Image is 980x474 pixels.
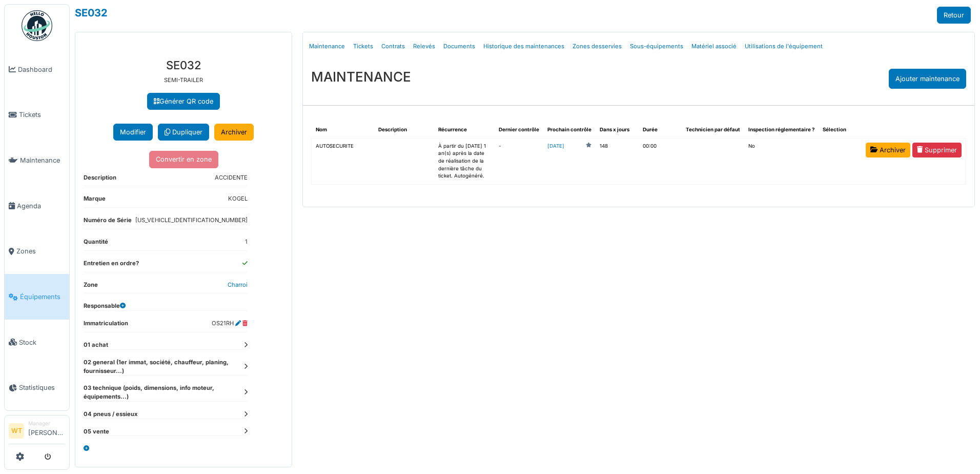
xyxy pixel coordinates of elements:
[84,319,128,332] dt: Immatriculation
[147,93,220,110] a: Générer QR code
[596,138,639,184] td: 148
[5,229,69,274] a: Zones
[5,92,69,138] a: Tickets
[374,122,435,138] th: Description
[305,34,349,58] a: Maintenance
[245,238,248,246] dd: 1
[5,274,69,320] a: Équipements
[84,358,248,376] dt: 02 general (1er immat, société, chauffeur, planing, fournisseur...)
[20,292,65,302] span: Équipements
[9,423,24,439] li: WT
[113,124,153,141] button: Modifier
[19,338,65,347] span: Stock
[439,34,479,58] a: Documents
[84,384,248,401] dt: 03 technique (poids, dimensions, info moteur, équipements...)
[84,259,139,272] dt: Entretien en ordre?
[84,341,248,349] dt: 01 achat
[311,69,411,85] h3: MAINTENANCE
[84,173,116,186] dt: Description
[18,65,65,74] span: Dashboard
[495,138,543,184] td: -
[312,122,374,138] th: Nom
[228,281,248,288] a: Charroi
[84,58,283,72] h3: SE032
[84,302,126,310] dt: Responsable
[9,420,65,444] a: WT Manager[PERSON_NAME]
[819,122,862,138] th: Sélection
[937,7,971,24] a: Retour
[84,427,248,436] dt: 05 vente
[84,238,108,250] dt: Quantité
[19,110,65,120] span: Tickets
[84,194,106,207] dt: Marque
[495,122,543,138] th: Dernier contrôle
[215,173,248,182] dd: ACCIDENTE
[214,124,254,141] a: Archiver
[17,201,65,211] span: Agenda
[547,143,564,150] a: [DATE]
[639,122,682,138] th: Durée
[912,143,962,157] a: Supprimer
[543,122,596,138] th: Prochain contrôle
[741,34,827,58] a: Utilisations de l'équipement
[409,34,439,58] a: Relevés
[20,155,65,165] span: Maintenance
[596,122,639,138] th: Dans x jours
[744,122,819,138] th: Inspection réglementaire ?
[84,76,283,85] p: SEMI-TRAILER
[626,34,687,58] a: Sous-équipements
[5,183,69,229] a: Agenda
[682,122,744,138] th: Technicien par défaut
[16,246,65,256] span: Zones
[228,194,248,203] dd: KOGEL
[19,383,65,392] span: Statistiques
[212,319,248,328] dd: OS21RH
[568,34,626,58] a: Zones desservies
[434,138,495,184] td: À partir du [DATE] 1 an(s) après la date de réalisation de la dernière tâche du ticket. Autogénéré.
[434,122,495,138] th: Récurrence
[84,216,132,229] dt: Numéro de Série
[889,69,966,89] div: Ajouter maintenance
[5,137,69,183] a: Maintenance
[748,143,755,149] span: translation missing: fr.shared.no
[135,216,248,225] dd: [US_VEHICLE_IDENTIFICATION_NUMBER]
[75,7,108,19] a: SE032
[28,420,65,442] li: [PERSON_NAME]
[349,34,377,58] a: Tickets
[158,124,209,141] a: Dupliquer
[5,47,69,92] a: Dashboard
[84,281,98,293] dt: Zone
[479,34,568,58] a: Historique des maintenances
[377,34,409,58] a: Contrats
[866,143,910,157] a: Archiver
[5,320,69,365] a: Stock
[28,420,65,427] div: Manager
[312,138,374,184] td: AUTOSECURITE
[22,10,52,41] img: Badge_color-CXgf-gQk.svg
[5,365,69,411] a: Statistiques
[84,410,248,419] dt: 04 pneus / essieux
[639,138,682,184] td: 00:00
[687,34,741,58] a: Matériel associé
